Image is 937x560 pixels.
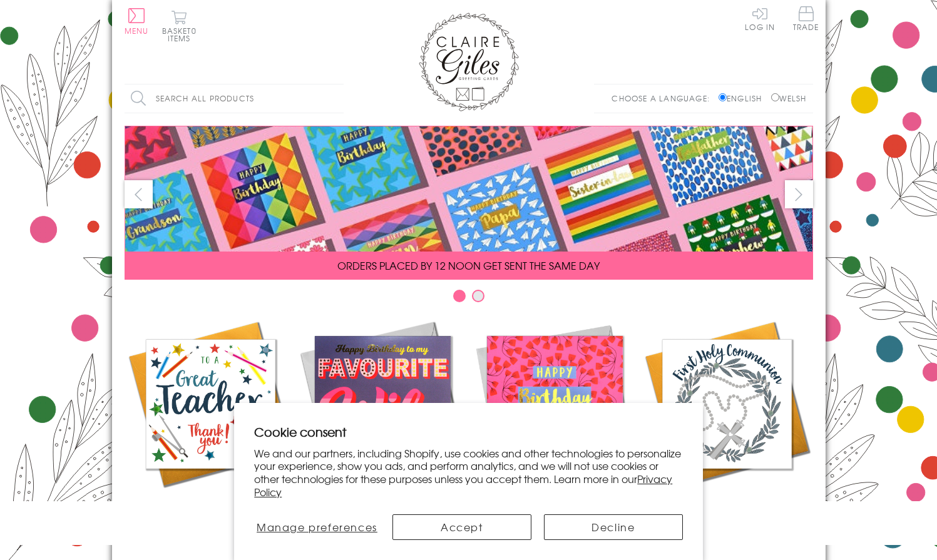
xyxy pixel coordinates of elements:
label: Welsh [771,93,807,104]
p: We and our partners, including Shopify, use cookies and other technologies to personalize your ex... [254,447,683,499]
span: Menu [125,25,149,36]
a: Log In [745,6,775,31]
span: Communion and Confirmation [673,499,780,529]
button: Basket0 items [162,10,197,42]
div: Carousel Pagination [125,289,813,308]
a: Trade [793,6,819,33]
input: English [719,93,727,101]
label: English [719,93,768,104]
button: Carousel Page 1 (Current Slide) [453,290,466,302]
span: Academic [178,499,243,514]
a: Birthdays [469,318,641,514]
span: Trade [793,6,819,31]
button: Manage preferences [254,514,379,540]
a: Academic [125,318,297,514]
img: Claire Giles Greetings Cards [419,13,519,111]
input: Search [331,84,344,113]
a: Privacy Policy [254,471,672,499]
button: next [785,180,813,208]
input: Search all products [125,84,344,113]
p: Choose a language: [612,93,716,104]
span: Manage preferences [257,519,377,534]
button: Decline [544,514,683,540]
h2: Cookie consent [254,423,683,440]
button: prev [125,180,153,208]
a: New Releases [297,318,469,514]
input: Welsh [771,93,779,101]
button: Menu [125,8,149,34]
a: Communion and Confirmation [641,318,813,529]
span: ORDERS PLACED BY 12 NOON GET SENT THE SAME DAY [337,258,600,273]
button: Accept [392,514,531,540]
button: Carousel Page 2 [472,290,484,302]
span: 0 items [168,25,197,44]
